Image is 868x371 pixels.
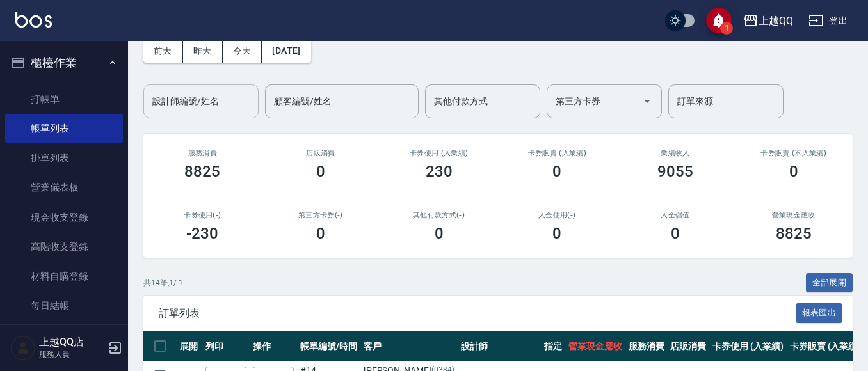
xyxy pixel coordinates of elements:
a: 每日結帳 [5,291,123,320]
h2: 卡券販賣 (入業績) [513,149,601,157]
button: 全部展開 [806,273,853,293]
th: 設計師 [458,331,541,361]
button: 今天 [223,39,262,63]
a: 高階收支登錄 [5,232,123,262]
th: 店販消費 [667,331,709,361]
button: 櫃檯作業 [5,46,123,79]
h3: 0 [435,225,444,242]
h2: 營業現金應收 [750,211,837,219]
h3: 0 [789,162,798,180]
h2: 入金儲值 [632,211,719,219]
h3: 0 [671,225,680,242]
p: 共 14 筆, 1 / 1 [143,277,183,288]
a: 營業儀表板 [5,173,123,202]
a: 掛單列表 [5,143,123,173]
th: 操作 [250,331,297,361]
h3: 0 [316,225,325,242]
th: 指定 [541,331,565,361]
th: 營業現金應收 [565,331,625,361]
th: 展開 [177,331,202,361]
button: 報表匯出 [796,303,843,323]
button: 上越QQ [738,8,798,34]
th: 服務消費 [625,331,668,361]
div: 上越QQ [759,13,793,29]
a: 現金收支登錄 [5,203,123,232]
span: 訂單列表 [159,307,796,320]
h2: 其他付款方式(-) [395,211,483,219]
h2: 卡券販賣 (不入業績) [750,149,837,157]
h5: 上越QQ店 [39,336,104,349]
h3: 230 [426,162,453,180]
p: 服務人員 [39,349,104,360]
a: 帳單列表 [5,114,123,143]
button: 前天 [143,39,183,63]
button: 登出 [803,9,853,33]
th: 卡券販賣 (入業績) [787,331,864,361]
h3: 0 [552,162,561,180]
th: 列印 [202,331,250,361]
h2: 店販消費 [277,149,365,157]
h2: 卡券使用 (入業績) [395,149,483,157]
a: 打帳單 [5,84,123,114]
button: save [706,8,732,33]
th: 帳單編號/時間 [297,331,360,361]
h2: 卡券使用(-) [159,211,246,219]
h2: 第三方卡券(-) [277,211,365,219]
button: Open [637,91,657,111]
img: Person [10,335,36,361]
a: 排班表 [5,321,123,351]
h3: 8825 [776,225,812,242]
button: 昨天 [183,39,223,63]
span: 1 [720,22,733,35]
h3: -230 [186,225,218,242]
a: 報表匯出 [796,306,843,319]
h3: 8825 [184,162,220,180]
th: 客戶 [360,331,458,361]
h3: 服務消費 [159,149,246,157]
h2: 入金使用(-) [513,211,601,219]
h2: 業績收入 [632,149,719,157]
h3: 0 [552,225,561,242]
h3: 9055 [657,162,693,180]
button: [DATE] [262,39,310,63]
h3: 0 [316,162,325,180]
th: 卡券使用 (入業績) [709,331,787,361]
img: Logo [15,12,52,28]
a: 材料自購登錄 [5,262,123,291]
